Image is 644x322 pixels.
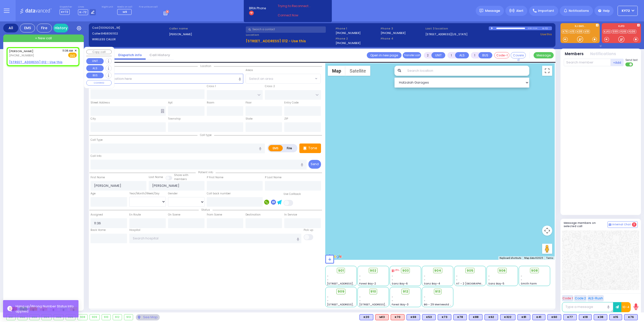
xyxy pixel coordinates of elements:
button: +Add [611,59,624,66]
span: 904 [434,268,441,273]
label: On Scene [168,213,180,217]
div: K73 [438,314,451,320]
a: K18 [584,30,590,33]
div: BLS [407,314,420,320]
a: Open this area in Google Maps (opens a new window) [327,253,343,260]
label: Turn off text [625,62,633,67]
label: Fire [283,145,297,151]
img: comment-alt.png [609,224,611,226]
label: EMS [268,145,283,151]
button: ALS-Rush [587,295,604,301]
u: [STREET_ADDRESS] 012 - Use this [246,39,306,44]
div: BLS [485,314,498,320]
span: - [327,299,329,303]
span: BRIA Phone [249,6,266,11]
button: Code-1 [494,52,509,58]
input: Search a contact [246,26,326,33]
label: Room [207,101,214,105]
span: Status [199,208,213,212]
span: Help [603,9,610,13]
input: Search hospital [129,234,302,243]
label: [PERSON_NAME] [169,32,244,37]
div: M13 [375,314,389,320]
label: Floor [246,101,252,105]
div: K88 [469,314,482,320]
input: Search member [564,59,611,66]
button: 10-4 [621,302,631,312]
span: ✕ [74,49,77,53]
button: KY72 [618,6,638,16]
span: 902 [370,268,376,273]
label: Lines [78,6,96,9]
input: Search location here [91,74,244,83]
label: Street Address [91,101,110,105]
span: - [521,274,522,278]
span: - [359,295,361,299]
label: P Last Name [265,175,281,180]
label: Fire units on call [139,6,158,9]
div: K70 [391,314,405,320]
label: Pick up [304,228,313,232]
label: ZIP [284,117,288,121]
span: 913 [435,289,440,294]
div: 25% [392,269,399,272]
div: K81 [517,314,530,320]
span: - [392,295,393,299]
button: Covered [511,52,526,58]
span: M9 [123,10,127,14]
span: 905 [467,268,473,273]
span: - [327,295,329,299]
div: BLS [453,314,467,320]
label: Dispatcher [60,6,72,9]
span: [10092025_18] [99,26,120,30]
a: [STREET_ADDRESS][US_STATE] [425,32,467,37]
label: Night unit [102,6,113,9]
div: K78 [453,314,467,320]
button: Toggle fullscreen view [542,66,552,76]
small: Share with [174,173,188,177]
button: Members [565,51,584,57]
span: Trying to Reconnect... [278,4,317,8]
span: Forest Bay-2 [359,282,376,285]
label: Cross 1 [207,84,216,88]
a: K76 [562,30,569,33]
div: K62 [485,314,498,320]
div: K53 [422,314,436,320]
button: ALS [86,65,104,71]
label: From Scene [207,213,222,217]
span: Send text [625,58,638,62]
div: BLS [422,314,436,320]
a: FD36 [628,30,636,33]
span: Phone 1 [336,26,379,31]
div: BLS [469,314,482,320]
label: Areas [246,68,253,72]
span: - [424,295,425,299]
span: KY72 [60,9,70,15]
span: BG - 29 Merriewold S. [424,303,452,306]
div: / [532,25,533,31]
div: K322 [500,314,515,320]
div: BLS [624,314,638,320]
a: Use this [540,32,552,37]
span: - [392,274,393,278]
img: Logo [20,8,53,14]
label: First Name [91,175,105,180]
span: Location [198,64,214,68]
span: - [424,299,425,303]
h5: Message members on selected call [564,221,608,228]
div: K76 [624,314,638,320]
div: ALS [375,314,389,320]
div: K15 [609,314,622,320]
span: - [488,278,490,282]
label: Cross 2 [265,84,275,88]
span: AT - 2 [GEOGRAPHIC_DATA] [456,282,493,285]
div: 0:14 [533,25,538,31]
a: Call History [146,53,174,57]
span: 906 [499,268,506,273]
span: members [174,177,187,181]
label: WIRELESS CALLER [92,37,167,42]
div: Year/Month/Week/Day [129,192,166,196]
input: Search location [404,66,530,76]
label: Call Type [91,138,103,142]
span: - [359,274,361,278]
